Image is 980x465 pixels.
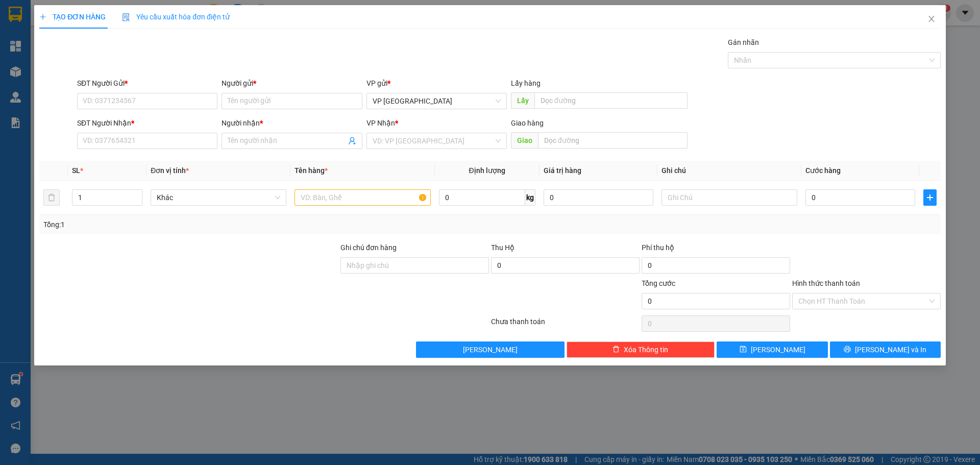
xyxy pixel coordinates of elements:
button: printer[PERSON_NAME] và In [830,341,941,358]
span: printer [844,346,851,354]
input: Dọc đường [534,92,688,109]
span: Thu Hộ [491,243,514,252]
div: Chưa thanh toán [490,316,641,334]
button: delete [43,189,60,206]
span: Tên hàng [295,166,328,175]
input: Ghi chú đơn hàng [340,257,489,274]
span: Giao [511,132,538,149]
button: save[PERSON_NAME] [717,341,827,358]
span: [PERSON_NAME] [463,344,518,355]
span: Yêu cầu xuất hóa đơn điện tử [122,13,230,21]
span: Giá trị hàng [544,166,581,175]
label: Hình thức thanh toán [792,279,860,287]
button: deleteXóa Thông tin [567,341,715,358]
span: TẠO ĐƠN HÀNG [39,13,106,21]
span: kg [525,189,535,206]
span: Lấy hàng [511,79,541,87]
span: Lấy [511,92,534,109]
span: Định lượng [469,166,505,175]
button: plus [923,189,937,206]
input: 0 [544,189,653,206]
div: SĐT Người Gửi [77,78,217,89]
span: plus [924,193,936,202]
img: icon [122,13,130,21]
span: [PERSON_NAME] và In [855,344,926,355]
div: Người nhận [222,117,362,129]
label: Gán nhãn [728,38,759,46]
div: VP gửi [366,78,507,89]
div: Tổng: 1 [43,219,378,230]
th: Ghi chú [657,161,801,181]
span: Xóa Thông tin [624,344,668,355]
span: Đơn vị tính [151,166,189,175]
span: delete [612,346,620,354]
span: VP Sài Gòn [373,93,501,109]
span: Khác [157,190,280,205]
button: Close [917,5,946,34]
span: Giao hàng [511,119,544,127]
span: SL [72,166,80,175]
div: Người gửi [222,78,362,89]
span: user-add [348,137,356,145]
input: VD: Bàn, Ghế [295,189,430,206]
span: save [740,346,747,354]
span: [PERSON_NAME] [751,344,805,355]
span: close [927,15,936,23]
div: SĐT Người Nhận [77,117,217,129]
input: Dọc đường [538,132,688,149]
span: plus [39,13,46,20]
span: Tổng cước [642,279,675,287]
input: Ghi Chú [661,189,797,206]
div: Phí thu hộ [642,242,790,257]
span: VP Nhận [366,119,395,127]
label: Ghi chú đơn hàng [340,243,397,252]
button: [PERSON_NAME] [416,341,565,358]
span: Cước hàng [805,166,841,175]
